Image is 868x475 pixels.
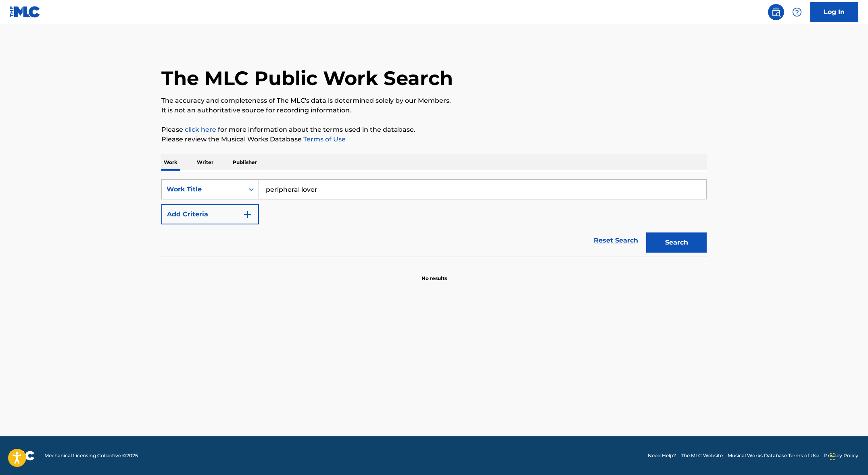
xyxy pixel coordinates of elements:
a: Reset Search [590,232,642,249]
p: Please for more information about the terms used in the database. [161,125,707,135]
img: logo [10,451,35,460]
div: Work Title [167,185,239,194]
a: click here [185,126,216,133]
h1: The MLC Public Work Search [161,66,453,90]
img: help [792,7,802,17]
a: Log In [810,2,858,22]
span: Mechanical Licensing Collective © 2025 [44,452,138,459]
img: 9d2ae6d4665cec9f34b9.svg [243,209,252,219]
img: search [771,7,781,17]
form: Search Form [161,179,707,257]
p: No results [421,265,447,282]
p: Writer [194,154,216,171]
a: Privacy Policy [824,452,858,459]
p: Work [161,154,180,171]
img: MLC Logo [10,6,41,18]
p: The accuracy and completeness of The MLC's data is determined solely by our Members. [161,96,707,106]
button: Add Criteria [161,204,259,224]
p: Please review the Musical Works Database [161,135,707,144]
a: Terms of Use [302,135,346,143]
div: Help [789,4,805,20]
a: Need Help? [648,452,676,459]
div: Drag [830,444,835,469]
p: Publisher [230,154,259,171]
a: Musical Works Database Terms of Use [728,452,819,459]
a: The MLC Website [681,452,723,459]
button: Search [646,232,707,253]
a: Public Search [768,4,784,20]
iframe: Chat Widget [828,436,868,475]
p: It is not an authoritative source for recording information. [161,106,707,115]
